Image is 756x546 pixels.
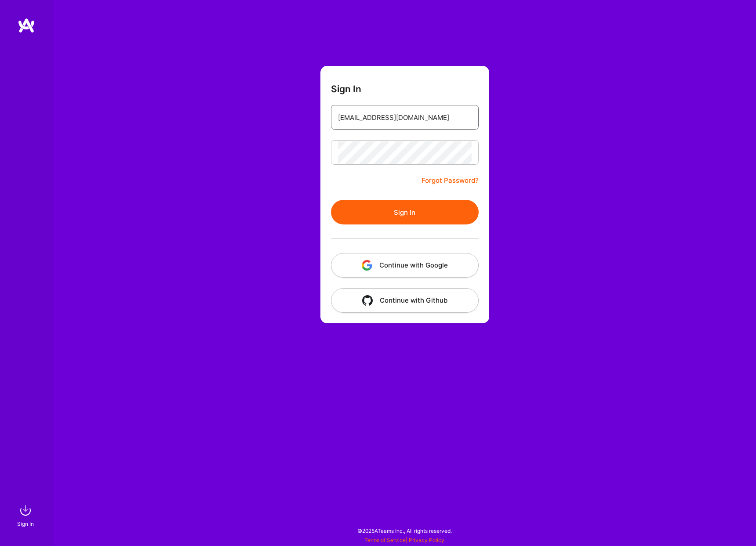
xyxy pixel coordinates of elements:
div: Sign In [17,519,34,528]
img: icon [362,260,372,271]
a: sign inSign In [18,502,34,528]
a: Privacy Policy [409,537,444,543]
a: Terms of Service [364,537,406,543]
button: Sign In [331,200,479,224]
button: Continue with Github [331,288,479,313]
a: Forgot Password? [422,175,479,186]
div: © 2025 ATeams Inc., All rights reserved. [53,520,756,542]
img: sign in [17,502,34,519]
img: logo [18,18,35,33]
h3: Sign In [331,83,361,94]
span: | [364,537,444,543]
button: Continue with Google [331,253,479,278]
input: Email... [338,106,472,129]
img: icon [362,295,373,306]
